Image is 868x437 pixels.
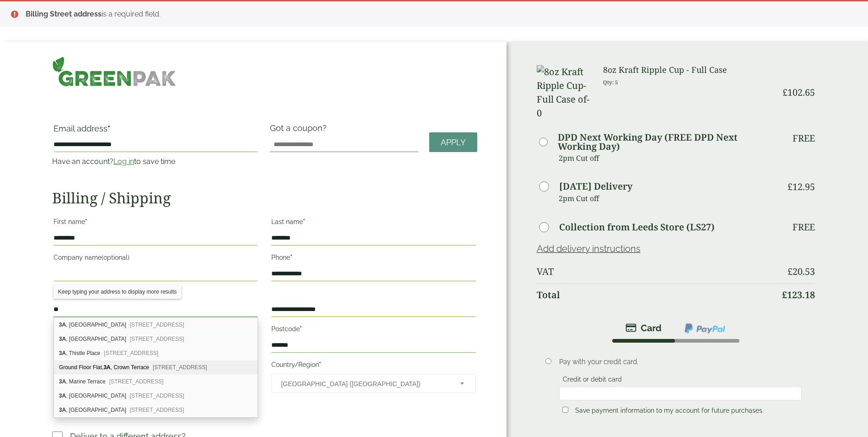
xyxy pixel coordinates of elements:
img: GreenPak Supplies [52,56,176,87]
b: 3A [59,322,66,328]
span: [STREET_ADDRESS] [130,322,184,328]
span: £ [782,86,787,98]
strong: Billing Street address [26,10,102,18]
a: Apply [429,132,477,152]
abbr: required [303,218,305,225]
span: [STREET_ADDRESS] [130,393,184,399]
img: stripe.png [625,322,662,333]
label: Got a coupon? [270,123,330,137]
span: £ [787,180,793,193]
span: £ [782,289,787,301]
p: 2pm Cut off [559,151,776,165]
li: is a required field. [26,9,853,20]
label: Last name [271,215,475,231]
b: 3A [59,393,66,399]
label: First name [54,215,258,231]
b: 3A [59,350,66,356]
p: Have an account? to save time [52,156,259,167]
div: 3A, Mackie Place [54,318,258,332]
h2: Billing / Shipping [52,189,477,207]
div: 3A, Polmuir Road [54,389,258,403]
span: United Kingdom (UK) [281,374,447,393]
label: Company name [54,251,258,267]
span: [STREET_ADDRESS] [130,336,184,342]
th: Total [537,284,776,306]
p: Free [793,133,815,144]
label: Postcode [271,322,475,338]
div: 3A, Balnagask Crescent [54,403,258,417]
b: 3A [59,336,66,342]
abbr: required [319,361,321,368]
img: ppcp-gateway.png [684,322,726,334]
img: 8oz Kraft Ripple Cup-Full Case of-0 [537,65,593,120]
label: DPD Next Working Day (FREE DPD Next Working Day) [558,133,776,151]
th: VAT [537,261,776,283]
b: 3A [59,378,66,385]
b: 3A [59,407,66,413]
bdi: 20.53 [787,265,815,278]
p: Free [793,222,815,233]
label: Collection from Leeds Store (LS27) [559,223,715,232]
p: 2pm Cut off [559,191,776,205]
div: Ground Floor Flat, 3A, Crown Terrace [54,361,258,375]
bdi: 12.95 [787,180,815,193]
h3: 8oz Kraft Ripple Cup - Full Case [603,65,776,75]
div: 3A, Windsor Place [54,332,258,346]
span: Country/Region [271,374,475,393]
span: (optional) [102,254,129,261]
small: Qty: 5 [603,79,618,86]
label: Save payment information to my account for future purchases. [571,407,767,417]
label: Credit or debit card [559,376,625,386]
div: 3A, Marine Terrace [54,375,258,389]
bdi: 123.18 [782,289,815,301]
a: Log in [113,157,134,166]
iframe: Secure card payment input frame [562,389,799,398]
div: Keep typing your address to display more results [54,285,181,299]
label: [DATE] Delivery [559,182,632,191]
span: £ [787,265,793,278]
bdi: 102.65 [782,86,815,98]
abbr: required [108,124,110,133]
span: [STREET_ADDRESS] [130,407,184,413]
a: Add delivery instructions [537,243,641,254]
abbr: required [85,218,87,225]
span: [STREET_ADDRESS] [153,364,207,371]
span: Apply [441,137,466,147]
div: 3A, Thistle Place [54,346,258,361]
span: [STREET_ADDRESS] [104,350,158,356]
abbr: required [300,325,302,333]
p: Pay with your credit card. [559,357,802,367]
span: [STREET_ADDRESS] [109,378,164,385]
label: Country/Region [271,358,475,374]
abbr: required [290,254,292,261]
label: Phone [271,251,475,267]
label: Email address [54,125,258,137]
b: 3A [103,364,110,371]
